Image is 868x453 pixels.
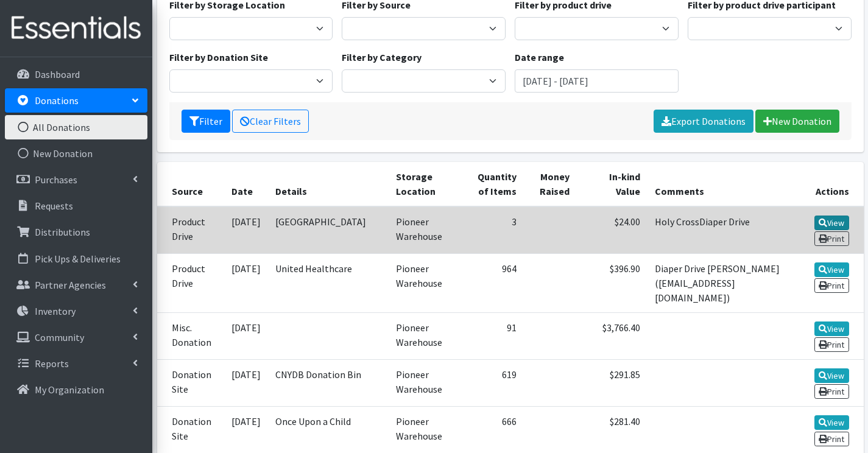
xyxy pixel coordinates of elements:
[389,253,459,312] td: Pioneer Warehouse
[577,312,647,359] td: $3,766.40
[459,162,524,206] th: Quantity of Items
[182,110,230,133] button: Filter
[5,247,147,271] a: Pick Ups & Deliveries
[647,162,798,206] th: Comments
[5,273,147,297] a: Partner Agencies
[35,94,79,107] p: Donations
[389,162,459,206] th: Storage Location
[647,206,798,254] td: Holy CrossDiaper Drive
[814,262,849,277] a: View
[577,206,647,254] td: $24.00
[268,162,389,206] th: Details
[647,253,798,312] td: Diaper Drive [PERSON_NAME] ([EMAIL_ADDRESS][DOMAIN_NAME])
[268,253,389,312] td: United Healthcare
[35,384,104,396] p: My Organization
[5,167,147,192] a: Purchases
[35,357,69,370] p: Reports
[577,162,647,206] th: In-kind Value
[342,50,422,65] label: Filter by Category
[5,325,147,349] a: Community
[35,226,90,238] p: Distributions
[389,312,459,359] td: Pioneer Warehouse
[35,331,84,343] p: Community
[5,62,147,86] a: Dashboard
[157,253,225,312] td: Product Drive
[798,162,864,206] th: Actions
[5,194,147,218] a: Requests
[224,206,268,254] td: [DATE]
[35,200,73,212] p: Requests
[755,110,839,133] a: New Donation
[814,415,849,430] a: View
[459,253,524,312] td: 964
[459,312,524,359] td: 91
[5,88,147,113] a: Donations
[157,312,225,359] td: Misc. Donation
[524,162,577,206] th: Money Raised
[35,68,80,80] p: Dashboard
[389,206,459,254] td: Pioneer Warehouse
[814,278,849,293] a: Print
[814,384,849,399] a: Print
[654,110,753,133] a: Export Donations
[35,305,76,317] p: Inventory
[35,174,77,186] p: Purchases
[5,299,147,323] a: Inventory
[5,220,147,244] a: Distributions
[459,360,524,407] td: 619
[459,206,524,254] td: 3
[224,162,268,206] th: Date
[814,216,849,230] a: View
[232,110,309,133] a: Clear Filters
[515,69,679,93] input: January 1, 2011 - December 31, 2011
[389,360,459,407] td: Pioneer Warehouse
[5,141,147,166] a: New Donation
[268,206,389,254] td: [GEOGRAPHIC_DATA]
[224,253,268,312] td: [DATE]
[577,253,647,312] td: $396.90
[814,321,849,336] a: View
[224,360,268,407] td: [DATE]
[814,231,849,246] a: Print
[35,279,106,291] p: Partner Agencies
[35,253,121,265] p: Pick Ups & Deliveries
[157,206,225,254] td: Product Drive
[814,432,849,446] a: Print
[814,337,849,352] a: Print
[5,351,147,376] a: Reports
[814,368,849,383] a: View
[515,50,564,65] label: Date range
[169,50,268,65] label: Filter by Donation Site
[577,360,647,407] td: $291.85
[224,312,268,359] td: [DATE]
[5,377,147,402] a: My Organization
[268,360,389,407] td: CNYDB Donation Bin
[157,162,225,206] th: Source
[157,360,225,407] td: Donation Site
[5,115,147,139] a: All Donations
[5,8,147,49] img: HumanEssentials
